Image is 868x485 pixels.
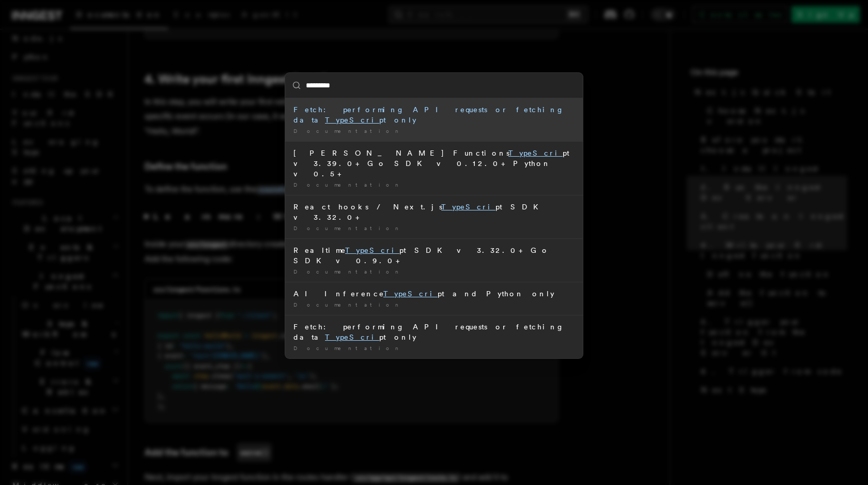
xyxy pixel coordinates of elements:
mark: TypeScri [508,149,563,157]
mark: TypeScri [325,116,379,124]
mark: TypeScri [345,246,399,254]
span: Documentation [293,181,402,188]
div: Realtime pt SDK v3.32.0+ Go SDK v0.9.0+ [293,245,575,266]
mark: TypeScri [441,203,495,211]
span: Documentation [293,345,402,351]
span: Documentation [293,225,402,231]
span: Documentation [293,301,402,308]
mark: TypeScri [383,290,438,298]
div: Fetch: performing API requests or fetching data pt only [293,104,575,125]
div: Fetch: performing API requests or fetching data pt only [293,322,575,342]
div: React hooks / Next.js pt SDK v3.32.0+ [293,202,575,222]
mark: TypeScri [325,333,379,341]
div: [PERSON_NAME] Functions pt v3.39.0+ Go SDK v0.12.0+ Python v0.5+ [293,148,575,179]
div: AI Inference pt and Python only [293,289,575,299]
span: Documentation [293,128,402,134]
span: Documentation [293,268,402,275]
